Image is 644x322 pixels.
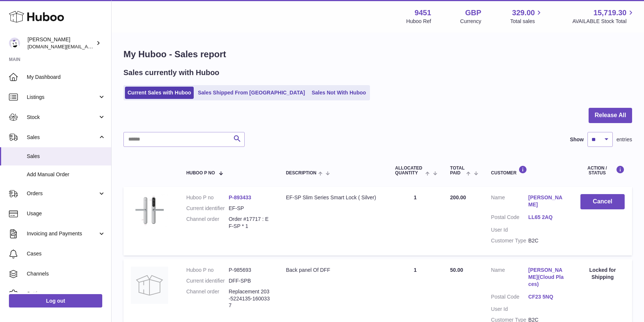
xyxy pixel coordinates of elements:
[395,166,424,176] span: ALLOCATED Quantity
[27,114,98,121] span: Stock
[450,194,466,200] span: 200.00
[27,74,106,81] span: My Dashboard
[229,288,271,309] dd: Replacement 203-5224135-1600337
[491,194,528,210] dt: Name
[28,36,94,50] div: [PERSON_NAME]
[286,194,380,201] div: EF-SP Slim Series Smart Lock ( Silver)
[528,214,566,221] a: LL65 2AQ
[186,216,229,230] dt: Channel order
[491,267,528,290] dt: Name
[491,237,528,244] dt: Customer Type
[123,48,632,60] h1: My Huboo - Sales report
[510,8,543,25] a: 329.00 Total sales
[28,44,148,49] span: [DOMAIN_NAME][EMAIL_ADDRESS][DOMAIN_NAME]
[27,290,106,297] span: Settings
[9,38,20,49] img: amir.ch@gmail.com
[491,214,528,223] dt: Postal Code
[580,267,625,281] div: Locked for Shipping
[491,293,528,302] dt: Postal Code
[229,205,271,212] dd: EF-SP
[491,165,566,176] div: Customer
[450,267,463,273] span: 50.00
[512,8,535,18] span: 329.00
[27,190,98,197] span: Orders
[460,18,482,25] div: Currency
[510,18,543,25] span: Total sales
[570,136,584,143] label: Show
[195,87,307,99] a: Sales Shipped From [GEOGRAPHIC_DATA]
[27,153,106,160] span: Sales
[131,194,168,227] img: 1699219270.jpg
[528,267,566,288] a: [PERSON_NAME](Cloud Places)
[27,250,106,257] span: Cases
[616,136,632,143] span: entries
[9,294,102,307] a: Log out
[528,194,566,208] a: [PERSON_NAME]
[580,194,625,209] button: Cancel
[186,277,229,284] dt: Current identifier
[309,87,368,99] a: Sales Not With Huboo
[27,230,98,237] span: Invoicing and Payments
[229,267,271,274] dd: P-985693
[415,8,431,18] strong: 9451
[229,216,271,230] dd: Order #17717 : EF-SP * 1
[27,134,98,141] span: Sales
[450,166,465,176] span: Total paid
[27,270,106,277] span: Channels
[593,8,627,18] span: 15,719.30
[229,277,271,284] dd: DFF-SPB
[406,18,431,25] div: Huboo Ref
[491,306,528,313] dt: User Id
[186,194,229,201] dt: Huboo P no
[123,68,219,78] h2: Sales currently with Huboo
[528,293,566,300] a: CF23 5NQ
[572,8,635,25] a: 15,719.30 AVAILABLE Stock Total
[131,267,168,304] img: no-photo.jpg
[589,108,632,123] button: Release All
[186,171,215,176] span: Huboo P no
[580,165,625,176] div: Action / Status
[286,267,380,274] div: Back panel Of DFF
[186,205,229,212] dt: Current identifier
[125,87,194,99] a: Current Sales with Huboo
[286,171,316,176] span: Description
[572,18,635,25] span: AVAILABLE Stock Total
[528,237,566,244] dd: B2C
[186,288,229,309] dt: Channel order
[27,171,106,178] span: Add Manual Order
[186,267,229,274] dt: Huboo P no
[465,8,481,18] strong: GBP
[27,94,98,101] span: Listings
[229,194,251,200] a: P-893433
[388,187,443,255] td: 1
[491,226,528,234] dt: User Id
[27,210,106,217] span: Usage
